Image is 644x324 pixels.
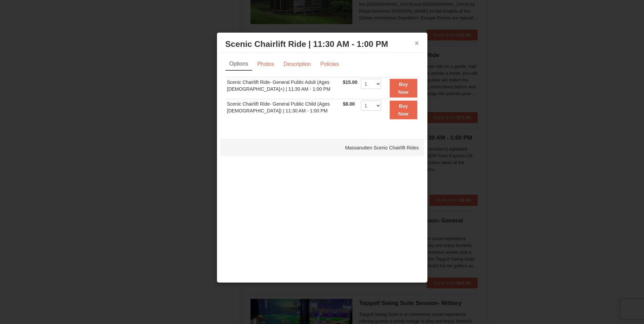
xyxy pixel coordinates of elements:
strong: Buy Now [398,103,408,116]
span: $8.00 [343,101,355,107]
strong: Buy Now [398,82,408,94]
a: Photos [253,58,279,71]
div: Massanutten Scenic Chairlift Rides [220,139,424,156]
span: $15.00 [343,79,357,85]
td: Scenic Chairlift Ride- General Public Child (Ages [DEMOGRAPHIC_DATA]) | 11:30 AM - 1:00 PM [225,99,341,121]
a: Options [225,58,252,71]
a: Description [279,58,315,71]
button: Buy Now [390,101,417,119]
button: × [415,40,419,47]
td: Scenic Chairlift Ride- General Public Adult (Ages [DEMOGRAPHIC_DATA]+) | 11:30 AM - 1:00 PM [225,77,341,99]
h3: Scenic Chairlift Ride | 11:30 AM - 1:00 PM [225,39,419,49]
a: Policies [316,58,343,71]
button: Buy Now [390,79,417,97]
